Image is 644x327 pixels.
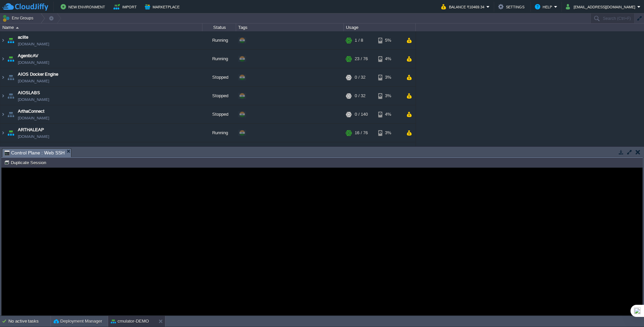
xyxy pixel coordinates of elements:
img: AMDAwAAAACH5BAEAAAAALAAAAAABAAEAAAICRAEAOw== [6,31,15,49]
img: AMDAwAAAACH5BAEAAAAALAAAAAABAAEAAAICRAEAOw== [6,105,15,123]
div: Tags [236,24,344,31]
button: New Environment [61,3,107,11]
img: AMDAwAAAACH5BAEAAAAALAAAAAABAAEAAAICRAEAOw== [0,124,6,142]
div: 3% [378,87,400,105]
a: ArthaConnect [18,108,44,115]
a: [DOMAIN_NAME] [18,115,49,121]
a: ArthaNOVA [18,145,40,152]
img: AMDAwAAAACH5BAEAAAAALAAAAAABAAEAAAICRAEAOw== [0,142,6,160]
div: Stopped [202,105,236,123]
div: 1 / 8 [355,31,363,49]
img: AMDAwAAAACH5BAEAAAAALAAAAAABAAEAAAICRAEAOw== [6,68,15,86]
div: Running [202,50,236,68]
img: CloudJiffy [2,3,48,11]
span: [DOMAIN_NAME] [18,41,49,47]
div: Running [202,124,236,142]
a: AIOS Docker Engine [18,71,58,78]
button: Help [535,3,554,11]
div: Usage [344,24,415,31]
div: No active tasks [8,316,51,327]
div: 4% [378,50,400,68]
div: Status [203,24,236,31]
div: Running [202,31,236,49]
div: 8% [378,142,400,160]
div: Running [202,142,236,160]
button: Deployment Manager [54,318,102,325]
div: 5% [378,31,400,49]
button: Import [114,3,139,11]
a: AgenticAV [18,52,38,59]
div: Stopped [202,87,236,105]
div: Stopped [202,68,236,86]
button: Marketplace [145,3,182,11]
div: 23 / 76 [355,50,368,68]
button: Duplicate Session [4,159,48,166]
img: AMDAwAAAACH5BAEAAAAALAAAAAABAAEAAAICRAEAOw== [0,68,6,86]
img: AMDAwAAAACH5BAEAAAAALAAAAAABAAEAAAICRAEAOw== [6,142,15,160]
div: 3% [378,68,400,86]
a: ARTHALEAP [18,126,44,133]
div: Name [1,24,202,31]
div: 21 / 172 [355,142,370,160]
a: aclite [18,34,28,41]
div: 16 / 76 [355,124,368,142]
img: AMDAwAAAACH5BAEAAAAALAAAAAABAAEAAAICRAEAOw== [0,50,6,68]
img: AMDAwAAAACH5BAEAAAAALAAAAAABAAEAAAICRAEAOw== [0,87,6,105]
div: 0 / 140 [355,105,368,123]
div: 0 / 32 [355,87,365,105]
span: Control Plane : Web SSH [4,149,65,157]
a: [DOMAIN_NAME] [18,78,49,84]
img: AMDAwAAAACH5BAEAAAAALAAAAAABAAEAAAICRAEAOw== [16,27,19,29]
a: AIOSLABS [18,89,40,96]
button: [EMAIL_ADDRESS][DOMAIN_NAME] [566,3,637,11]
button: Settings [498,3,526,11]
a: [DOMAIN_NAME] [18,59,49,66]
img: AMDAwAAAACH5BAEAAAAALAAAAAABAAEAAAICRAEAOw== [0,105,6,123]
img: AMDAwAAAACH5BAEAAAAALAAAAAABAAEAAAICRAEAOw== [0,31,6,49]
div: 4% [378,105,400,123]
img: AMDAwAAAACH5BAEAAAAALAAAAAABAAEAAAICRAEAOw== [6,124,15,142]
img: AMDAwAAAACH5BAEAAAAALAAAAAABAAEAAAICRAEAOw== [6,50,15,68]
button: Env Groups [2,13,36,23]
div: 0 / 32 [355,68,365,86]
a: [DOMAIN_NAME] [18,96,49,103]
button: Balance ₹10469.34 [441,3,486,11]
div: 3% [378,124,400,142]
button: cmulator-DEMO [111,318,149,325]
a: [DOMAIN_NAME] [18,133,49,140]
img: AMDAwAAAACH5BAEAAAAALAAAAAABAAEAAAICRAEAOw== [6,87,15,105]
